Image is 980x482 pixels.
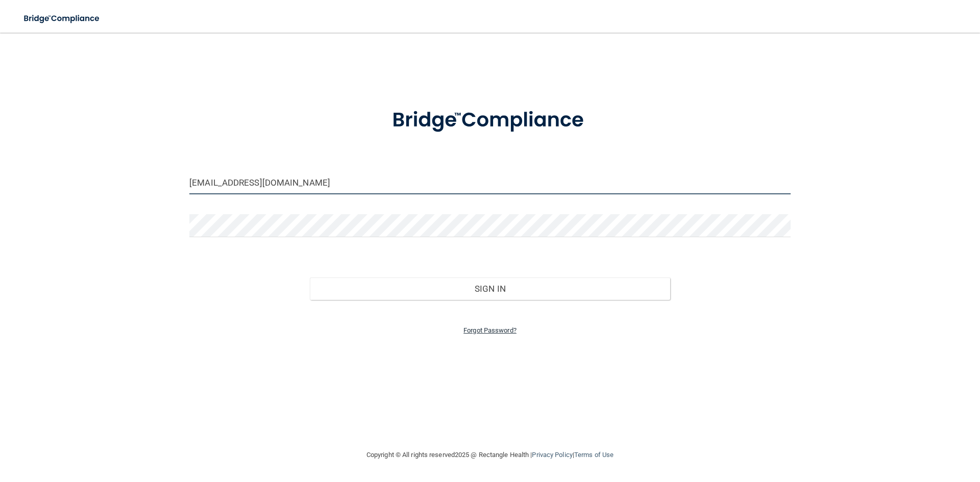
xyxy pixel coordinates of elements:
[304,439,676,471] div: Copyright © All rights reserved 2025 @ Rectangle Health | |
[189,171,791,194] input: Email
[463,326,517,334] a: Forgot Password?
[532,451,572,459] a: Privacy Policy
[15,8,109,29] img: bridge_compliance_login_screen.278c3ca4.svg
[371,94,609,147] img: bridge_compliance_login_screen.278c3ca4.svg
[310,277,671,300] button: Sign In
[574,451,614,459] a: Terms of Use
[803,410,968,450] iframe: Drift Widget Chat Controller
